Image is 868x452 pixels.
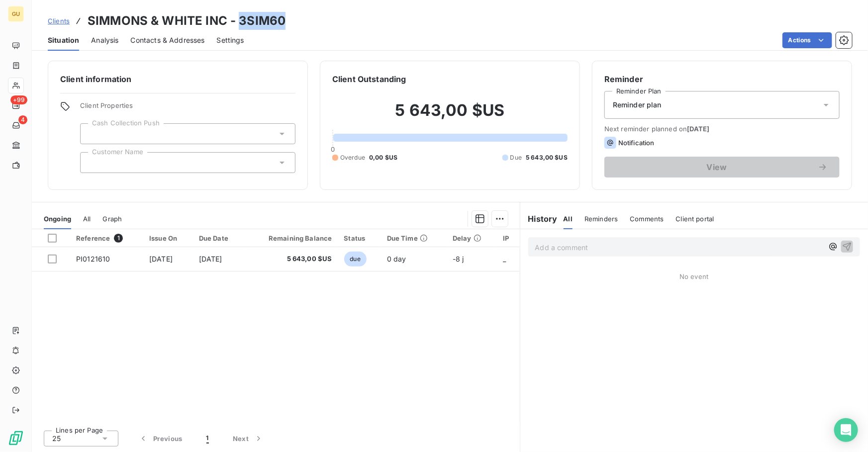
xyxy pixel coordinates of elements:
h3: SIMMONS & WHITE INC - 3SIM60 [88,12,286,30]
button: Actions [782,32,832,48]
span: Reminder plan [613,100,662,110]
span: 4 [18,115,27,124]
img: Logo LeanPay [8,430,24,446]
span: Notification [618,139,655,147]
span: 1 [206,434,209,444]
button: 1 [194,428,221,449]
span: PI0121610 [76,255,110,263]
h6: Client Outstanding [332,73,406,85]
span: 25 [52,434,61,444]
span: Clients [48,17,70,25]
span: -8 j [453,255,464,263]
input: Add a tag [89,158,96,167]
span: Comments [630,215,664,223]
span: Graph [103,215,122,223]
input: Add a tag [89,129,96,138]
span: View [616,163,818,171]
span: Next reminder planned on [604,125,840,133]
span: Overdue [340,153,365,162]
a: Clients [48,16,70,26]
h2: 5 643,00 $US [332,100,568,130]
span: due [344,252,367,267]
div: Remaining Balance [250,234,332,242]
span: Reminders [584,215,618,223]
div: IP [503,234,513,242]
span: Contacts & Addresses [131,35,205,45]
div: Status [344,234,375,242]
div: Delay [453,234,491,242]
span: Client portal [676,215,714,223]
h6: History [520,213,558,225]
span: [DATE] [199,255,222,263]
span: Due [510,153,522,162]
span: [DATE] [149,255,173,263]
span: All [564,215,573,223]
span: 0 [331,145,335,153]
span: Analysis [91,35,118,45]
span: Settings [217,35,244,45]
span: 1 [114,234,123,243]
span: _ [503,255,506,263]
button: Next [221,428,276,449]
div: Open Intercom Messenger [834,418,858,442]
h6: Reminder [604,73,840,85]
div: Due Date [199,234,238,242]
div: Due Time [387,234,441,242]
span: 0 day [387,255,406,263]
div: Reference [76,234,137,243]
span: Client Properties [80,101,295,115]
button: Previous [126,428,194,449]
span: 5 643,00 $US [526,153,568,162]
span: 0,00 $US [369,153,397,162]
div: Issue On [149,234,187,242]
span: No event [679,272,708,280]
button: View [604,157,840,178]
span: [DATE] [687,125,710,133]
span: Situation [48,35,79,45]
span: Ongoing [44,215,71,223]
span: 5 643,00 $US [250,254,332,264]
div: GU [8,6,24,22]
span: All [83,215,91,223]
h6: Client information [60,73,295,85]
span: +99 [10,95,27,104]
